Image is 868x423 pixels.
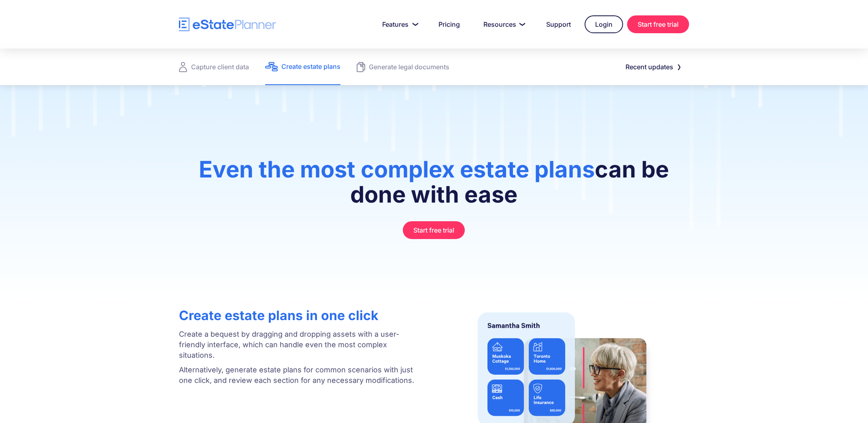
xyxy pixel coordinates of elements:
[199,156,595,183] span: Even the most complex estate plans
[474,16,532,32] a: Resources
[536,16,581,32] a: Support
[191,61,249,73] div: Capture client data
[281,61,340,72] div: Create estate plans
[616,59,689,75] a: Recent updates
[265,49,340,85] a: Create estate plans
[357,49,449,85] a: Generate legal documents
[403,221,465,239] a: Start free trial
[625,61,673,73] div: Recent updates
[585,15,623,33] a: Login
[186,157,682,215] h1: can be done with ease
[179,49,249,85] a: Capture client data
[429,16,470,32] a: Pricing
[627,15,689,33] a: Start free trial
[372,16,425,32] a: Features
[179,365,419,386] p: Alternatively, generate estate plans for common scenarios with just one click, and review each se...
[179,308,379,323] strong: Create estate plans in one click
[179,17,276,32] a: home
[179,329,419,361] p: Create a bequest by dragging and dropping assets with a user-friendly interface, which can handle...
[369,61,449,73] div: Generate legal documents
